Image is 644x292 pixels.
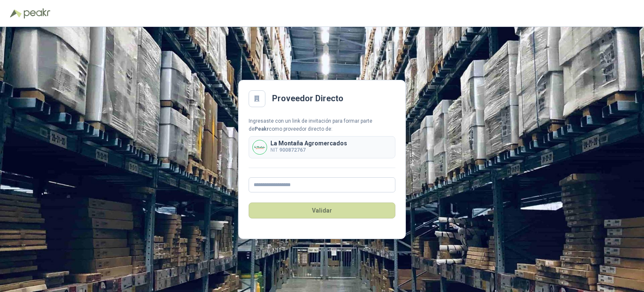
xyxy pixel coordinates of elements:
img: Logo [10,9,22,18]
p: La Montaña Agromercados [270,140,347,146]
img: Peakr [23,8,50,18]
p: NIT [270,146,347,154]
b: 900872767 [279,147,306,153]
b: Peakr [254,126,269,132]
img: Company Logo [253,140,267,154]
button: Validar [249,203,395,218]
h2: Proveedor Directo [272,92,343,105]
div: Ingresaste con un link de invitación para formar parte de como proveedor directo de: [249,117,395,133]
